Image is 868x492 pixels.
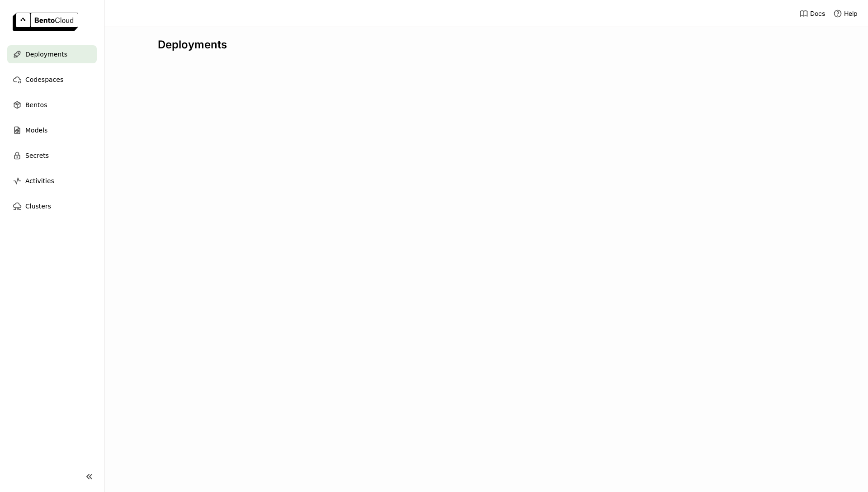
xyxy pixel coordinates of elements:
img: logo [13,13,78,31]
span: Clusters [25,201,51,212]
a: Activities [7,172,97,190]
span: Help [844,9,858,18]
span: Models [25,125,47,136]
a: Clusters [7,197,97,215]
a: Bentos [7,96,97,114]
div: Help [833,9,858,18]
span: Secrets [25,150,49,161]
a: Docs [799,9,825,18]
span: Codespaces [25,74,63,85]
span: Bentos [25,99,47,110]
span: Activities [25,175,54,186]
div: Deployments [158,38,814,52]
span: Docs [810,9,825,18]
a: Secrets [7,147,97,165]
a: Models [7,121,97,139]
span: Deployments [25,49,67,60]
